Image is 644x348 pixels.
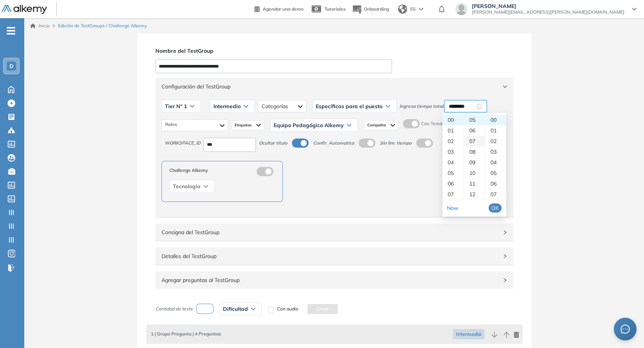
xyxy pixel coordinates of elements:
span: Consigna del TestGroup [161,228,498,236]
a: Agendar una demo [254,4,304,13]
span: right [503,230,507,235]
div: 07 [464,136,485,146]
div: 11 [464,178,485,189]
span: Ocultar título [259,140,287,147]
span: Ingresa tiempo total: [400,103,444,110]
div: 00 [442,115,464,125]
div: 05 [485,168,506,178]
div: 02 [485,136,506,146]
span: [PERSON_NAME][EMAIL_ADDRESS][PERSON_NAME][DOMAIN_NAME] [472,9,624,15]
span: Tutoriales [324,6,346,12]
img: Ícono de flecha [390,122,395,128]
span: Confir. Automatica [313,140,354,147]
div: 12 [464,189,485,200]
span: OK [491,204,499,212]
div: 04 [485,157,506,168]
span: Configuración del TestGroup [161,82,498,91]
img: arrow [419,8,423,11]
i: - [7,30,15,31]
img: world [398,5,407,14]
span: Agregar preguntas al TestGroup [161,276,498,284]
div: 04 [442,157,464,168]
span: Específicas para el puesto [316,103,382,109]
span: Compañia [367,122,387,128]
span: Intermedio [213,103,241,109]
div: Configuración del TestGroup [155,78,513,95]
span: Dificultad [223,306,248,312]
div: 03 [442,146,464,157]
span: WORKSPACE_ID [165,140,201,147]
span: Tecnología [173,183,201,189]
span: Detalles del TestGroup [161,252,498,260]
span: D [9,63,14,69]
img: Logo [2,5,47,14]
div: 05 [464,115,485,125]
div: 06 [442,178,464,189]
span: Tier N° 1 [165,103,187,109]
span: Edición de TestGroups / Challenge Alkemy [58,22,147,29]
span: Cantidad de tests: [155,305,193,312]
div: Compañia [364,120,398,130]
div: Detalles del TestGroup [155,247,513,265]
div: 01 [485,125,506,136]
span: Etiquetas [235,122,253,128]
div: 01 [442,125,464,136]
button: Onboarding [352,1,389,17]
div: 06 [485,178,506,189]
div: Agregar preguntas al TestGroup [155,271,513,289]
span: Challenge Alkemy [169,167,208,176]
span: Onboarding [364,6,389,12]
span: [PERSON_NAME] [472,3,624,9]
div: 09 [464,157,485,168]
span: 4 Preguntas [149,331,221,337]
div: 07 [442,189,464,200]
div: Consigna del TestGroup [155,224,513,241]
span: right [503,84,507,89]
span: Con Temática [421,120,450,128]
button: OK [489,203,501,213]
span: Agendar una demo [263,6,304,12]
div: 07 [485,189,506,200]
a: Now [447,205,458,211]
span: ES [410,6,416,13]
a: Inicio [30,22,50,29]
div: 03 [485,146,506,157]
span: message [620,324,630,334]
button: Crear [307,304,338,314]
span: Sin lim. tiempo [380,140,412,147]
span: right [503,278,507,282]
span: Nombre del TestGroup [155,47,213,55]
div: 05 [442,168,464,178]
div: 10 [464,168,485,178]
span: Intermedia [453,329,484,339]
div: 08 [464,146,485,157]
div: Etiquetas [231,120,264,130]
div: 06 [464,125,485,136]
span: Equipo Pedagógico Alkemy [274,122,344,128]
span: right [503,254,507,258]
img: Ícono de flecha [256,122,261,128]
div: 02 [442,136,464,146]
div: 00 [485,115,506,125]
span: Con audio [277,305,298,312]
